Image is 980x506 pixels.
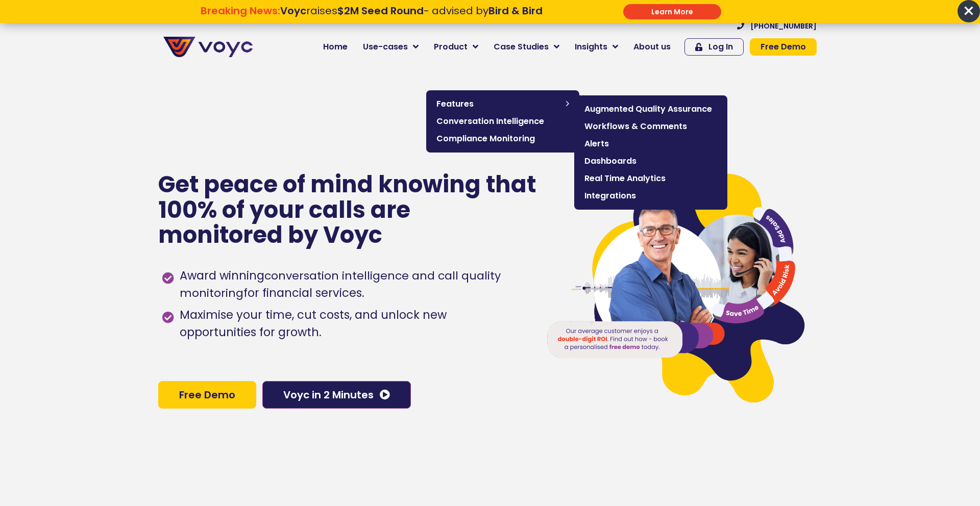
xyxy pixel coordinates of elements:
[579,187,722,205] a: Integrations
[579,170,722,187] a: Real Time Analytics
[584,172,717,185] span: Real Time Analytics
[584,120,717,133] span: Workflows & Comments
[180,268,501,301] h1: conversation intelligence and call quality monitoring
[737,22,817,30] a: [PHONE_NUMBER]
[708,43,733,51] span: Log In
[579,135,722,153] a: Alerts
[262,381,411,409] a: Voyc in 2 Minutes
[584,155,717,167] span: Dashboards
[584,138,717,150] span: Alerts
[750,38,817,56] a: Free Demo
[426,37,486,57] a: Product
[579,118,722,135] a: Workflows & Comments
[584,190,717,202] span: Integrations
[486,37,567,57] a: Case Studies
[363,41,408,53] span: Use-cases
[179,390,235,400] span: Free Demo
[283,390,374,400] span: Voyc in 2 Minutes
[158,172,537,248] p: Get peace of mind knowing that 100% of your calls are monitored by Voyc
[323,41,348,53] span: Home
[431,95,574,113] a: Features
[750,22,817,30] span: [PHONE_NUMBER]
[623,4,721,19] div: Submit
[436,133,569,145] span: Compliance Monitoring
[575,41,607,53] span: Insights
[488,4,543,18] strong: Bird & Bird
[567,37,626,57] a: Insights
[579,153,722,170] a: Dashboards
[201,4,280,18] strong: Breaking News:
[355,37,426,57] a: Use-cases
[315,37,355,57] a: Home
[431,130,574,147] a: Compliance Monitoring
[434,41,468,53] span: Product
[494,41,549,53] span: Case Studies
[436,98,561,110] span: Features
[163,37,253,57] img: voyc-full-logo
[280,4,543,18] span: raises - advised by
[436,115,569,128] span: Conversation Intelligence
[149,5,595,29] div: Breaking News: Voyc raises $2M Seed Round - advised by Bird & Bird
[431,113,574,130] a: Conversation Intelligence
[584,103,717,115] span: Augmented Quality Assurance
[280,4,306,18] strong: Voyc
[177,307,526,341] span: Maximise your time, cut costs, and unlock new opportunities for growth.
[626,37,678,57] a: About us
[633,41,671,53] span: About us
[579,100,722,118] a: Augmented Quality Assurance
[177,267,526,302] span: Award winning for financial services.
[761,43,806,51] span: Free Demo
[158,381,256,409] a: Free Demo
[337,4,424,18] strong: $2M Seed Round
[684,38,744,56] a: Log In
